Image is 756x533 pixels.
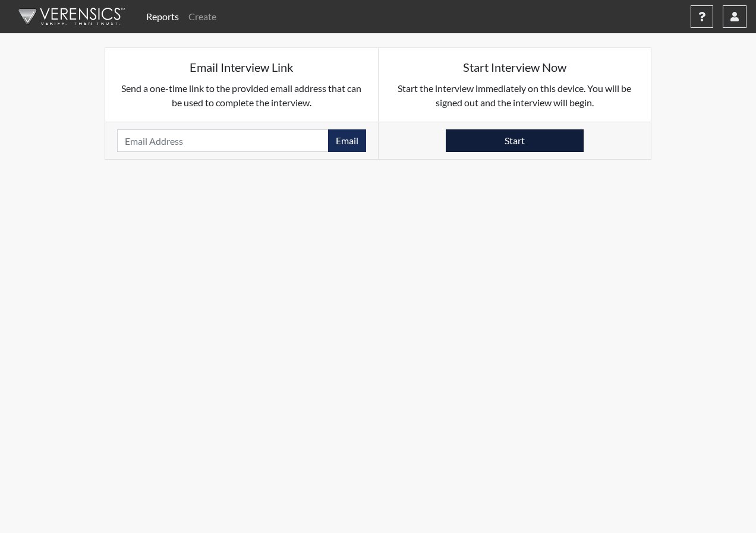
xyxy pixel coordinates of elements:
h5: Start Interview Now [390,60,640,74]
button: Email [328,129,366,152]
h5: Email Interview Link [117,60,366,74]
button: Start [446,129,584,152]
p: Send a one-time link to the provided email address that can be used to complete the interview. [117,81,366,110]
p: Start the interview immediately on this device. You will be signed out and the interview will begin. [390,81,640,110]
input: Email Address [117,129,329,152]
a: Reports [141,5,184,28]
a: Create [184,5,221,28]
